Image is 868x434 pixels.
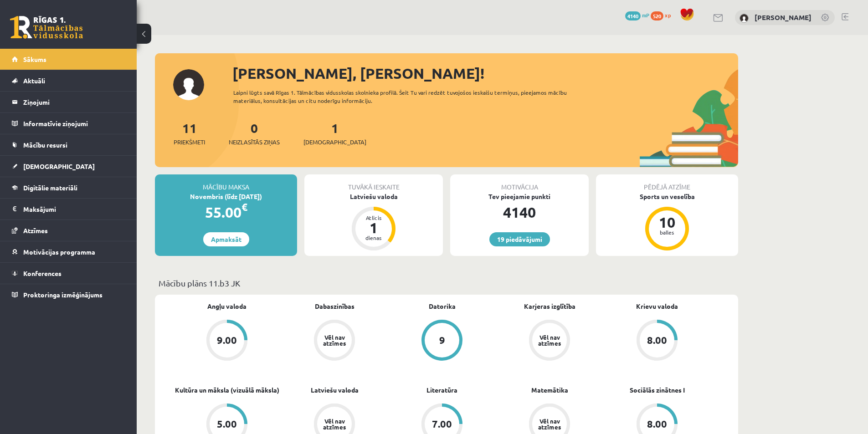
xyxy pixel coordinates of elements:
[426,385,457,395] a: Literatūra
[665,11,671,19] span: xp
[175,385,279,395] a: Kultūra un māksla (vizuālā māksla)
[304,192,443,201] div: Latviešu valoda
[653,215,681,230] div: 10
[174,138,205,147] span: Priekšmeti
[229,120,280,147] a: 0Neizlasītās ziņas
[647,335,667,345] div: 8.00
[207,301,247,311] a: Angļu valoda
[524,301,575,311] a: Karjeras izglītība
[217,335,237,345] div: 9.00
[450,192,589,201] div: Tev pieejamie punkti
[537,418,562,430] div: Vēl nav atzīmes
[304,192,443,252] a: Latviešu valoda Atlicis 1 dienas
[496,320,603,363] a: Vēl nav atzīmes
[315,301,354,311] a: Dabaszinības
[429,301,456,311] a: Datorika
[23,55,46,63] span: Sākums
[12,49,125,70] a: Sākums
[12,199,125,220] a: Maksājumi
[360,215,387,220] div: Atlicis
[159,277,734,289] p: Mācību plāns 11.b3 JK
[12,70,125,91] a: Aktuāli
[322,334,347,346] div: Vēl nav atzīmes
[12,220,125,241] a: Atzīmes
[155,192,297,201] div: Novembris (līdz [DATE])
[755,13,812,22] a: [PERSON_NAME]
[360,220,387,235] div: 1
[303,120,366,147] a: 1[DEMOGRAPHIC_DATA]
[304,174,443,192] div: Tuvākā ieskaite
[23,162,95,170] span: [DEMOGRAPHIC_DATA]
[630,385,685,395] a: Sociālās zinātnes I
[647,419,667,429] div: 8.00
[450,201,589,223] div: 4140
[653,230,681,235] div: balles
[303,138,366,147] span: [DEMOGRAPHIC_DATA]
[432,419,452,429] div: 7.00
[203,232,249,246] a: Apmaksāt
[23,199,125,220] legend: Maksājumi
[23,77,45,85] span: Aktuāli
[12,263,125,284] a: Konferences
[625,11,641,20] span: 4140
[596,192,738,201] div: Sports un veselība
[174,120,205,147] a: 11Priekšmeti
[537,334,562,346] div: Vēl nav atzīmes
[23,269,62,277] span: Konferences
[23,141,67,149] span: Mācību resursi
[12,241,125,262] a: Motivācijas programma
[281,320,388,363] a: Vēl nav atzīmes
[596,174,738,192] div: Pēdējā atzīme
[155,174,297,192] div: Mācību maksa
[12,156,125,177] a: [DEMOGRAPHIC_DATA]
[241,200,247,214] span: €
[229,138,280,147] span: Neizlasītās ziņas
[155,201,297,223] div: 55.00
[23,248,95,256] span: Motivācijas programma
[740,14,749,23] img: Kristiāns Rozītis
[232,62,738,84] div: [PERSON_NAME], [PERSON_NAME]!
[531,385,568,395] a: Matemātika
[10,16,83,39] a: Rīgas 1. Tālmācības vidusskola
[311,385,359,395] a: Latviešu valoda
[450,174,589,192] div: Motivācija
[173,320,281,363] a: 9.00
[12,113,125,134] a: Informatīvie ziņojumi
[636,301,678,311] a: Krievu valoda
[23,113,125,134] legend: Informatīvie ziņojumi
[388,320,496,363] a: 9
[603,320,711,363] a: 8.00
[23,92,125,112] legend: Ziņojumi
[217,419,237,429] div: 5.00
[23,184,77,192] span: Digitālie materiāli
[625,11,649,19] a: 4140 mP
[642,11,649,19] span: mP
[489,232,550,246] a: 19 piedāvājumi
[12,134,125,155] a: Mācību resursi
[23,226,48,235] span: Atzīmes
[651,11,675,19] a: 520 xp
[12,92,125,112] a: Ziņojumi
[439,335,445,345] div: 9
[651,11,663,20] span: 520
[322,418,347,430] div: Vēl nav atzīmes
[596,192,738,252] a: Sports un veselība 10 balles
[360,235,387,240] div: dienas
[233,88,583,105] div: Laipni lūgts savā Rīgas 1. Tālmācības vidusskolas skolnieka profilā. Šeit Tu vari redzēt tuvojošo...
[12,284,125,305] a: Proktoringa izmēģinājums
[23,291,103,299] span: Proktoringa izmēģinājums
[12,177,125,198] a: Digitālie materiāli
